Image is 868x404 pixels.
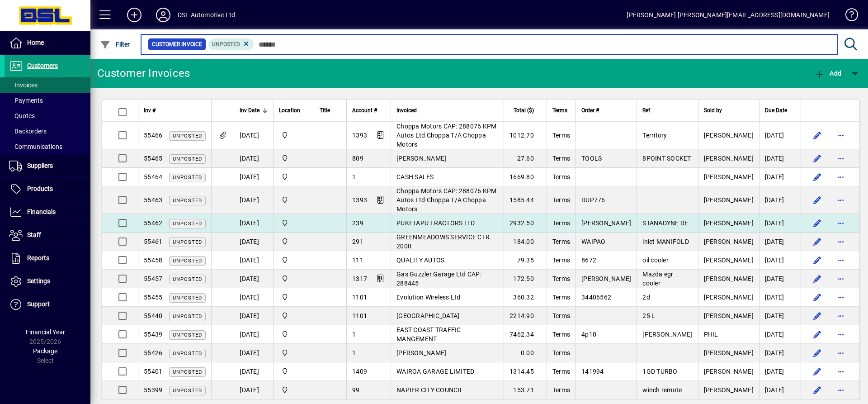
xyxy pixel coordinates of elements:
[5,124,90,139] a: Backorders
[352,331,356,338] span: 1
[396,173,434,181] span: CASH SALES
[810,193,825,207] button: Edit
[642,105,650,115] span: Ref
[396,349,446,356] span: [PERSON_NAME]
[9,97,43,104] span: Payments
[144,132,162,139] span: 55466
[759,251,801,270] td: [DATE]
[509,105,542,115] div: Total ($)
[173,351,202,356] span: Unposted
[5,93,90,108] a: Payments
[814,70,841,77] span: Add
[27,231,41,238] span: Staff
[9,81,38,89] span: Invoices
[173,239,202,245] span: Unposted
[5,247,90,270] a: Reports
[144,368,162,375] span: 55401
[396,105,498,115] div: Invoiced
[552,331,570,338] span: Terms
[581,219,631,227] span: [PERSON_NAME]
[552,219,570,227] span: Terms
[396,187,496,213] span: Choppa Motors CAP: 288076 KPM Autos Ltd Choppa T/A Choppa Motors
[120,7,149,23] button: Add
[279,105,300,115] span: Location
[149,7,178,23] button: Profile
[173,258,202,264] span: Unposted
[642,271,673,287] span: Mazda egr cooler
[704,368,754,375] span: [PERSON_NAME]
[504,122,547,149] td: 1012.70
[27,162,53,169] span: Suppliers
[834,346,848,360] button: More options
[581,155,602,162] span: TOOLS
[504,214,547,233] td: 2932.50
[279,218,308,228] span: Central
[810,346,825,360] button: Edit
[552,275,570,282] span: Terms
[704,238,754,245] span: [PERSON_NAME]
[581,105,631,115] div: Order #
[759,168,801,186] td: [DATE]
[810,364,825,379] button: Edit
[504,233,547,251] td: 184.00
[144,312,162,319] span: 55440
[704,331,718,338] span: PHIL
[320,105,330,115] span: Title
[352,368,367,375] span: 1409
[173,332,202,338] span: Unposted
[5,155,90,177] a: Suppliers
[279,172,308,182] span: Central
[234,122,273,149] td: [DATE]
[352,105,385,115] div: Account #
[839,2,857,31] a: Knowledge Base
[810,170,825,184] button: Edit
[173,314,202,319] span: Unposted
[396,294,461,301] span: Evolution Wireless Ltd
[396,219,475,227] span: PUKETAPU TRACTORS LTD
[834,170,848,184] button: More options
[396,368,474,375] span: WAIROA GARAGE LIMITED
[810,253,825,267] button: Edit
[704,173,754,181] span: [PERSON_NAME]
[173,388,202,394] span: Unposted
[27,185,53,192] span: Products
[9,128,47,135] span: Backorders
[234,233,273,251] td: [DATE]
[704,294,754,301] span: [PERSON_NAME]
[704,312,754,319] span: [PERSON_NAME]
[759,186,801,214] td: [DATE]
[279,348,308,358] span: Central
[704,275,754,282] span: [PERSON_NAME]
[396,105,417,115] span: Invoiced
[5,77,90,93] a: Invoices
[396,386,463,394] span: NAPIER CITY COUNCIL
[352,312,367,319] span: 1101
[834,271,848,286] button: More options
[581,368,604,375] span: 141994
[810,290,825,304] button: Edit
[234,307,273,325] td: [DATE]
[279,195,308,205] span: Central
[396,233,491,250] span: GREENMEADOWS SERVICE CTR. 2000
[144,155,162,162] span: 55465
[173,133,202,139] span: Unposted
[504,186,547,214] td: 1585.44
[279,130,308,140] span: Central
[234,344,273,362] td: [DATE]
[352,196,367,204] span: 1393
[834,234,848,249] button: More options
[279,366,308,376] span: Central
[552,312,570,319] span: Terms
[581,275,631,282] span: [PERSON_NAME]
[27,254,49,261] span: Reports
[5,108,90,124] a: Quotes
[352,275,367,282] span: 1317
[552,238,570,245] span: Terms
[504,149,547,168] td: 27.60
[810,327,825,342] button: Edit
[279,153,308,163] span: Central
[759,362,801,381] td: [DATE]
[352,219,363,227] span: 239
[810,271,825,286] button: Edit
[704,219,754,227] span: [PERSON_NAME]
